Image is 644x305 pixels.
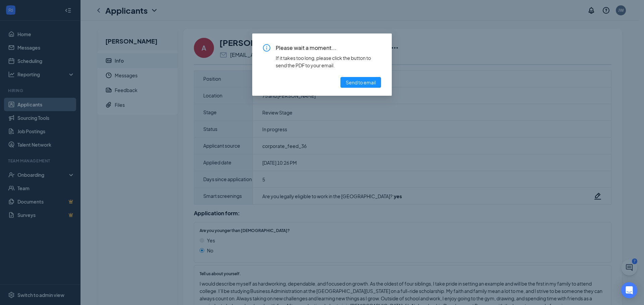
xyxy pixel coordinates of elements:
span: Please wait a moment... [276,44,381,52]
div: If it takes too long, please click the button to send the PDF to your email. [276,54,381,69]
span: info-circle [263,44,270,52]
span: Send to email [346,79,376,86]
div: Open Intercom Messenger [621,282,637,298]
button: Send to email [340,77,381,88]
